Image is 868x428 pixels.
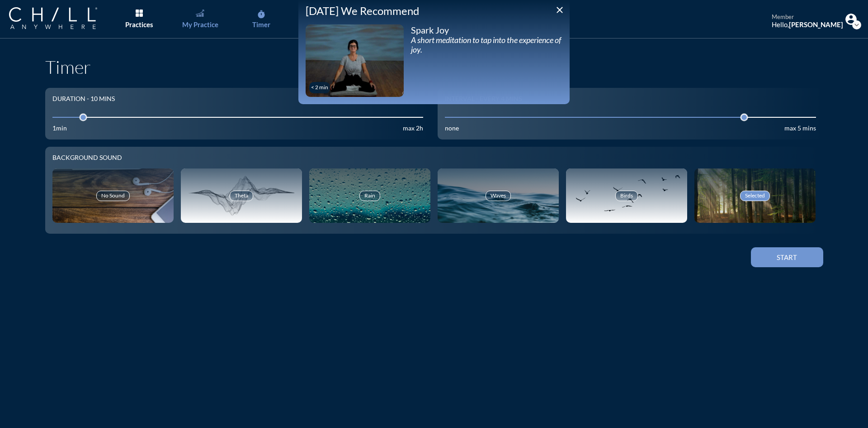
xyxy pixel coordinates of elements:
a: Company Logo [9,7,115,30]
div: 1min [52,125,67,132]
img: List [136,10,143,17]
div: Spark Joy [411,24,562,35]
strong: [PERSON_NAME] [789,20,843,29]
div: Waves [486,191,511,201]
div: [DATE] We Recommend [306,5,562,18]
h1: Timer [45,56,823,78]
img: Company Logo [9,7,97,29]
div: Hello, [772,20,843,29]
div: Rain [359,191,380,201]
img: Graph [196,10,204,17]
div: Selected [740,191,770,201]
div: My Practice [182,20,218,29]
div: member [772,14,843,21]
div: none [445,125,459,132]
div: Practices [125,20,153,29]
div: A short meditation to tap into the experience of joy. [411,35,562,55]
div: Background sound [52,154,816,162]
div: Duration - 10 mins [52,95,115,103]
button: Start [751,247,823,267]
div: Birds [615,191,638,201]
div: Start [767,253,807,261]
div: Theta [230,191,253,201]
div: No Sound [96,191,130,201]
i: close [554,5,565,15]
img: Profile icon [845,14,857,25]
div: max 2h [403,125,423,132]
div: < 2 min [311,84,328,91]
div: max 5 mins [784,125,816,132]
i: expand_more [852,20,861,29]
div: Timer [252,20,270,29]
i: timer [257,10,266,19]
